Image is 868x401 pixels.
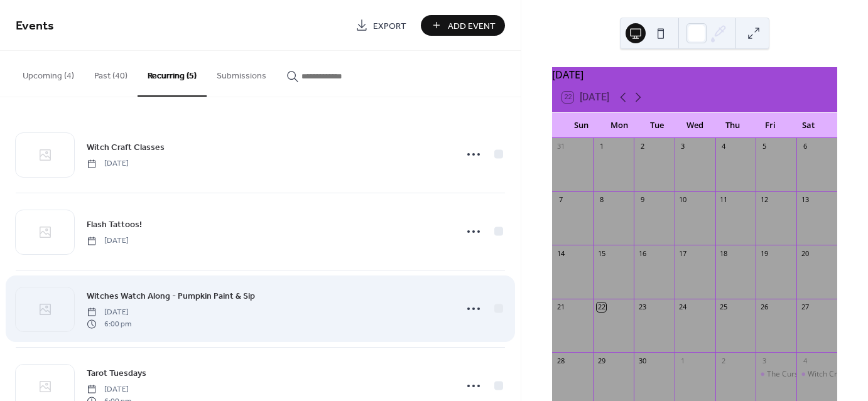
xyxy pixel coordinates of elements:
[87,318,131,329] span: 6:00 pm
[552,67,837,82] div: [DATE]
[719,249,729,258] div: 18
[138,51,207,97] button: Recurring (5)
[800,302,810,312] div: 27
[676,113,713,138] div: Wed
[759,302,769,312] div: 26
[16,14,54,38] span: Events
[759,356,769,365] div: 3
[759,142,769,151] div: 5
[87,290,255,303] span: Witches Watch Along - Pumpkin Paint & Sip
[87,367,146,380] span: Tarot Tuesdays
[637,142,647,151] div: 2
[789,113,827,138] div: Sat
[87,235,129,247] span: [DATE]
[87,366,146,380] a: Tarot Tuesdays
[637,302,647,312] div: 23
[759,195,769,205] div: 12
[556,356,565,365] div: 28
[751,113,789,138] div: Fri
[373,19,406,33] span: Export
[759,249,769,258] div: 19
[556,195,565,205] div: 7
[719,356,729,365] div: 2
[600,113,637,138] div: Mon
[87,158,129,169] span: [DATE]
[556,249,565,258] div: 14
[87,307,131,318] span: [DATE]
[87,217,142,232] a: Flash Tattoos!
[556,142,565,151] div: 31
[562,113,600,138] div: Sun
[719,302,729,312] div: 25
[597,142,606,151] div: 1
[800,142,810,151] div: 6
[678,142,688,151] div: 3
[637,356,647,365] div: 30
[678,249,688,258] div: 17
[800,195,810,205] div: 13
[796,369,837,380] div: Witch Craft Classes
[87,140,165,154] a: Witch Craft Classes
[597,302,606,312] div: 22
[597,195,606,205] div: 8
[87,384,131,395] span: [DATE]
[597,356,606,365] div: 29
[800,249,810,258] div: 20
[719,195,729,205] div: 11
[637,195,647,205] div: 9
[87,218,142,232] span: Flash Tattoos!
[800,356,810,365] div: 4
[84,51,138,95] button: Past (40)
[87,289,255,303] a: Witches Watch Along - Pumpkin Paint & Sip
[719,142,729,151] div: 4
[638,113,676,138] div: Tue
[421,15,505,36] button: Add Event
[448,19,496,33] span: Add Event
[678,195,688,205] div: 10
[87,141,165,154] span: Witch Craft Classes
[678,356,688,365] div: 1
[713,113,751,138] div: Thu
[637,249,647,258] div: 16
[556,302,565,312] div: 21
[207,51,276,95] button: Submissions
[346,15,416,36] a: Export
[756,369,796,380] div: The Cursed Cauldron Opens!
[13,51,84,95] button: Upcoming (4)
[597,249,606,258] div: 15
[678,302,688,312] div: 24
[767,369,867,380] div: The Cursed Cauldron Opens!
